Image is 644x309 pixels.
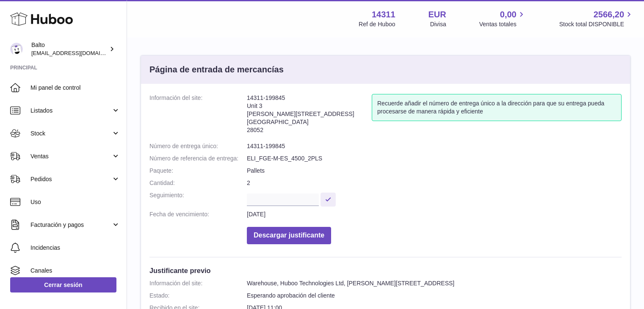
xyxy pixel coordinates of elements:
span: Ventas [30,152,111,160]
a: Cerrar sesión [10,277,116,292]
div: Divisa [430,20,446,28]
dd: 2 [247,179,622,187]
span: Stock [30,130,111,138]
span: [EMAIL_ADDRESS][DOMAIN_NAME] [31,50,124,56]
span: 0,00 [500,9,517,20]
div: Recuerde añadir el número de entrega único a la dirección para que su entrega pueda procesarse de... [372,94,622,121]
strong: EUR [428,9,446,20]
img: ops@balto.fr [10,43,23,55]
dt: Seguimiento: [149,191,247,206]
strong: 14311 [372,9,395,20]
span: Uso [30,198,120,206]
span: Incidencias [30,244,120,252]
dt: Fecha de vencimiento: [149,210,247,218]
h3: Justificante previo [149,266,622,275]
span: Ventas totales [479,20,526,28]
dd: Pallets [247,167,622,175]
dt: Número de entrega único: [149,142,247,150]
dt: Información del site: [149,279,247,287]
address: 14311-199845 Unit 3 [PERSON_NAME][STREET_ADDRESS] [GEOGRAPHIC_DATA] 28052 [247,94,372,138]
span: Facturación y pagos [30,221,111,229]
span: Canales [30,267,120,275]
button: Descargar justificante [247,227,331,244]
dd: ELI_FGE-M-ES_4500_2PLS [247,154,622,163]
span: Stock total DISPONIBLE [559,20,634,28]
dt: Cantidad: [149,179,247,187]
span: Listados [30,107,111,115]
dt: Información del site: [149,94,247,138]
a: 2566,20 Stock total DISPONIBLE [559,9,634,28]
a: 0,00 Ventas totales [479,9,526,28]
dt: Número de referencia de entrega: [149,154,247,163]
div: Ref de Huboo [359,20,395,28]
span: Pedidos [30,175,111,183]
dd: 14311-199845 [247,142,622,150]
dt: Paquete: [149,167,247,175]
dt: Estado: [149,292,247,300]
dd: [DATE] [247,210,622,218]
div: Balto [31,41,108,57]
dd: Esperando aprobación del cliente [247,292,622,300]
h3: Página de entrada de mercancías [149,64,284,75]
span: Mi panel de control [30,84,120,92]
dd: Warehouse, Huboo Technologies Ltd, [PERSON_NAME][STREET_ADDRESS] [247,279,622,287]
span: 2566,20 [594,9,624,20]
